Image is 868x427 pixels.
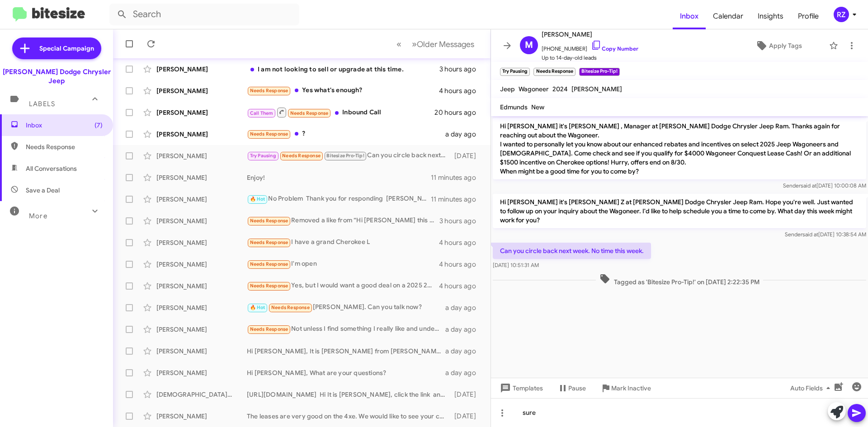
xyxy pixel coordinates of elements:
[790,380,834,396] span: Auto Fields
[445,368,483,377] div: a day ago
[439,86,483,95] div: 4 hours ago
[26,186,60,195] span: Save a Deal
[542,40,638,53] span: [PHONE_NUMBER]
[94,121,103,130] span: (7)
[706,3,750,29] a: Calendar
[439,65,483,74] div: 3 hours ago
[29,100,55,108] span: Labels
[493,118,866,179] p: Hi [PERSON_NAME] it's [PERSON_NAME] , Manager at [PERSON_NAME] Dodge Chrysler Jeep Ram. Thanks ag...
[282,153,321,159] span: Needs Response
[406,35,480,53] button: Next
[445,130,483,139] div: a day ago
[250,305,265,310] span: 🔥 Hot
[591,45,638,52] a: Copy Number
[250,239,288,245] span: Needs Response
[247,324,445,334] div: Not unless I find something I really like and understand my best case finance options. I don't tr...
[247,150,450,161] div: Can you circle back next week. No time this week.
[791,3,826,29] a: Profile
[247,65,439,74] div: I am not looking to sell or upgrade at this time.
[542,29,638,40] span: [PERSON_NAME]
[552,85,568,93] span: 2024
[750,3,791,29] a: Insights
[247,281,439,291] div: Yes, but I would want a good deal on a 2025 2500
[802,231,818,238] span: said at
[493,243,651,259] p: Can you circle back next week. No time this week.
[673,3,706,29] span: Inbox
[156,412,247,421] div: [PERSON_NAME]
[250,218,288,224] span: Needs Response
[247,302,445,313] div: [PERSON_NAME]. Can you talk now?
[593,380,658,396] button: Mark Inactive
[156,173,247,182] div: [PERSON_NAME]
[392,35,480,53] nav: Page navigation example
[801,182,816,189] span: said at
[109,4,299,25] input: Search
[26,121,103,130] span: Inbox
[445,325,483,334] div: a day ago
[439,216,483,225] div: 3 hours ago
[732,38,825,54] button: Apply Tags
[431,173,483,182] div: 11 minutes ago
[250,131,288,137] span: Needs Response
[156,325,247,334] div: [PERSON_NAME]
[445,303,483,312] div: a day ago
[250,110,274,116] span: Call Them
[500,68,530,76] small: Try Pausing
[247,85,439,96] div: Yes what's enough?
[247,194,431,204] div: No Problem Thank you for responding [PERSON_NAME]
[783,380,841,396] button: Auto Fields
[156,195,247,204] div: [PERSON_NAME]
[156,108,247,117] div: [PERSON_NAME]
[500,103,528,111] span: Edmunds
[12,38,101,59] a: Special Campaign
[519,85,549,93] span: Wagoneer
[250,326,288,332] span: Needs Response
[596,273,763,286] span: Tagged as 'Bitesize Pro-Tip!' on [DATE] 2:22:35 PM
[493,262,539,268] span: [DATE] 10:51:31 AM
[611,380,651,396] span: Mark Inactive
[156,260,247,269] div: [PERSON_NAME]
[156,216,247,225] div: [PERSON_NAME]
[156,130,247,139] div: [PERSON_NAME]
[769,38,802,54] span: Apply Tags
[568,380,586,396] span: Pause
[26,164,77,173] span: All Conversations
[525,38,533,52] span: M
[247,237,439,248] div: I have a grand Cherokee L
[250,261,288,267] span: Needs Response
[39,44,94,53] span: Special Campaign
[156,151,247,160] div: [PERSON_NAME]
[247,173,431,182] div: Enjoy!
[450,390,483,399] div: [DATE]
[542,53,638,62] span: Up to 14-day-old leads
[412,38,417,50] span: »
[491,398,868,427] div: sure
[156,347,247,356] div: [PERSON_NAME]
[247,368,445,377] div: Hi [PERSON_NAME], What are your questions?
[247,412,450,421] div: The leases are very good on the 4xe. We would like to see your car to be precise. Your current le...
[785,231,866,238] span: Sender [DATE] 10:38:54 AM
[326,153,364,159] span: Bitesize Pro-Tip!
[156,368,247,377] div: [PERSON_NAME]
[391,35,407,53] button: Previous
[439,282,483,291] div: 4 hours ago
[491,380,550,396] button: Templates
[531,103,544,111] span: New
[783,182,866,189] span: Sender [DATE] 10:00:08 AM
[156,282,247,291] div: [PERSON_NAME]
[439,238,483,247] div: 4 hours ago
[498,380,543,396] span: Templates
[450,151,483,160] div: [DATE]
[247,259,439,269] div: I'm open
[156,303,247,312] div: [PERSON_NAME]
[493,194,866,228] p: Hi [PERSON_NAME] it's [PERSON_NAME] Z at [PERSON_NAME] Dodge Chrysler Jeep Ram. Hope you're well....
[156,65,247,74] div: [PERSON_NAME]
[445,347,483,356] div: a day ago
[533,68,575,76] small: Needs Response
[250,88,288,94] span: Needs Response
[250,196,265,202] span: 🔥 Hot
[29,212,47,220] span: More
